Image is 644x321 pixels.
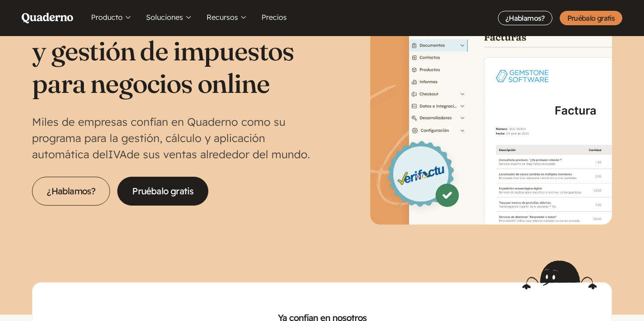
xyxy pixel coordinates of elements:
[108,147,127,161] abbr: Impuesto sobre el Valor Añadido
[498,11,552,25] a: ¿Hablamos?
[32,114,322,162] p: Miles de empresas confían en Quaderno como su programa para la gestión, cálculo y aplicación auto...
[32,177,110,206] a: ¿Hablamos?
[560,11,622,25] a: Pruébalo gratis
[32,2,322,99] h1: Facturación electrónica y gestión de impuestos para negocios online
[117,177,208,206] a: Pruébalo gratis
